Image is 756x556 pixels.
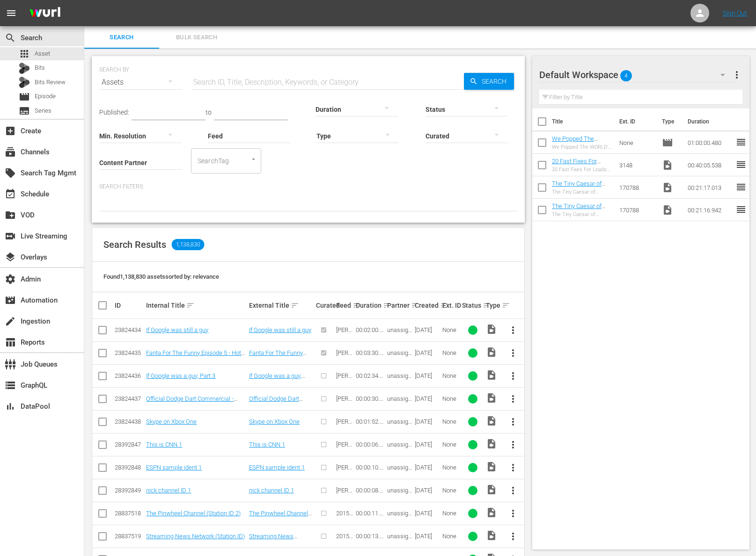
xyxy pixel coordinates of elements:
span: reorder [735,204,747,215]
button: more_vert [502,319,524,341]
span: Video [486,507,497,518]
div: [DATE] [415,395,440,402]
div: 23824436 [115,372,143,379]
span: Video [486,415,497,426]
a: ESPN sample ident 1 [146,464,202,471]
span: unassigned [387,349,412,363]
td: 00:21:16.942 [684,199,735,221]
p: Search Filters: [99,183,517,191]
button: more_vert [502,479,524,502]
a: Official Dodge Dart Commercial - Don't Touch My Dart [249,395,303,416]
a: nick channel ID 1 [146,487,191,494]
span: Admin [5,274,16,285]
div: [DATE] [415,372,440,379]
span: [PERSON_NAME] HLS Test [336,326,352,361]
div: 28392849 [115,487,143,494]
a: ESPN sample ident 1 [249,464,305,471]
span: unassigned [387,441,412,455]
span: menu [6,7,17,19]
span: [PERSON_NAME] HLS Test [336,395,352,430]
div: 23824434 [115,326,143,333]
a: The Tiny Caesar of [GEOGRAPHIC_DATA] [552,202,609,217]
span: 1,138,830 [172,239,205,250]
div: [DATE] [415,510,440,517]
a: If Google was still a guy [146,326,208,333]
span: Schedule [5,188,16,200]
div: External Title [249,300,313,311]
img: ans4CAIJ8jUAAAAAAAAAAAAAAAAAAAAAAAAgQb4GAAAAAAAAAAAAAAAAAAAAAAAAJMjXAAAAAAAAAAAAAAAAAAAAAAAAgAT5G... [22,2,67,24]
div: [DATE] [415,441,440,448]
span: [PERSON_NAME] HLS Test [336,349,352,384]
span: more_vert [731,69,742,80]
a: Fanta For The Funny Episode 5 - Hot Dog Microphone [146,349,245,363]
a: Skype on Xbox One [146,418,197,425]
td: 3148 [616,154,659,176]
div: None [442,395,459,402]
a: This is CNN 1 [249,441,285,448]
div: The Tiny Caesar of [GEOGRAPHIC_DATA] [552,211,612,217]
a: We Popped The WORLD’S LARGEST BALLOON! (40ft+) (Eps. 1-3) [552,135,605,163]
th: Ext. ID [614,108,657,135]
span: more_vert [507,462,519,473]
span: add_box [5,125,16,137]
div: Bits [19,63,30,74]
div: 00:00:08.360 [356,487,384,494]
span: Video [662,182,673,193]
span: Bits [35,63,45,72]
span: [PERSON_NAME] HLS Test [336,372,352,407]
td: None [616,131,659,154]
span: more_vert [507,370,519,382]
td: 00:21:17.013 [684,176,735,199]
span: Episode [662,137,673,148]
span: Asset [35,49,50,58]
div: None [442,418,459,425]
a: The Pinwheel Channel (Station ID 2) [146,510,241,517]
span: Bulk Search [165,32,228,43]
span: unassigned [387,372,412,386]
span: Video [486,530,497,541]
a: Streaming News Network (Station ID) [249,533,302,547]
span: Video [486,324,497,335]
span: unassigned [387,418,412,432]
span: Search [5,32,16,43]
div: [DATE] [415,533,440,540]
span: sort [483,301,491,310]
span: Video [486,461,497,472]
span: Search Tag Mgmt [5,167,16,179]
div: 28392848 [115,464,143,471]
span: 4 [620,66,632,86]
span: Published: [99,108,129,116]
span: Automation [5,295,16,306]
div: 23824438 [115,418,143,425]
div: [DATE] [415,326,440,333]
span: reorder [735,159,747,170]
span: sort [383,301,391,310]
span: more_vert [507,485,519,496]
span: unassigned [387,510,412,524]
span: unassigned [387,464,412,478]
div: None [442,510,459,517]
span: [PERSON_NAME] Channel IDs [336,487,353,522]
span: more_vert [507,393,519,404]
a: 20 Fast Fixes For Dozens Of Problems [552,158,607,172]
span: unassigned [387,395,412,409]
div: 23824437 [115,395,143,402]
span: Video [662,159,673,171]
span: VOD [5,209,16,221]
span: reorder [735,181,747,193]
a: If Google was a guy, Part 3 [146,372,215,379]
div: Internal Title [146,300,246,311]
a: Official Dodge Dart Commercial - Don't Touch My Dart [146,395,237,409]
div: Partner [387,300,412,311]
button: more_vert [502,525,524,548]
span: [PERSON_NAME] Channel IDs [336,441,353,476]
span: 2015N Sation IDs [336,510,353,538]
span: Overlays [5,252,16,263]
span: Episode [35,92,56,101]
span: Video [486,392,497,404]
span: Live Streaming [5,231,16,242]
span: sort [186,301,195,310]
th: Duration [682,108,738,135]
div: Type [486,300,499,311]
button: more_vert [502,388,524,410]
